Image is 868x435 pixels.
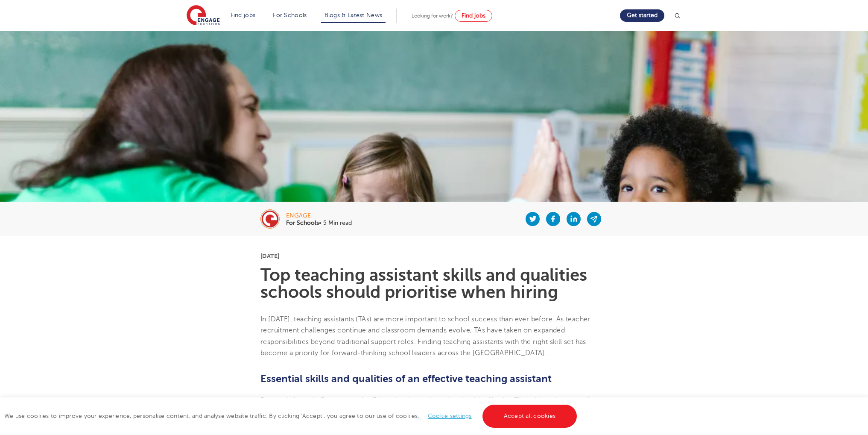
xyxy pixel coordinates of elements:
a: Cookie settings [428,413,472,419]
p: [DATE] [260,253,608,259]
a: Department for Education [321,396,405,404]
span: We use cookies to improve your experience, personalise content, and analyse website traffic. By c... [4,413,579,419]
a: Blogs & Latest News [324,12,383,18]
h1: Top teaching assistant skills and qualities schools should prioritise when hiring [260,267,608,301]
span: In [DATE], teaching assistants (TAs) are more important to school success than ever before. As te... [260,315,590,357]
span: Essential skills and qualities of an effective teaching assistant [260,373,552,385]
a: Find jobs [231,12,256,18]
a: Accept all cookies [482,405,577,428]
b: For Schools [286,220,319,226]
a: Find jobs [455,10,492,22]
span: Find jobs [462,12,485,19]
a: For Schools [273,12,307,18]
a: Get started [620,9,664,22]
p: • 5 Min read [286,220,352,226]
span: Research from the [260,396,321,404]
div: engage [286,213,352,219]
img: Engage Education [187,5,220,26]
span: shows that schools with effective TAs achieve better student outcomes, especially for disadvantag... [260,396,599,426]
span: Looking for work? [412,13,453,19]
